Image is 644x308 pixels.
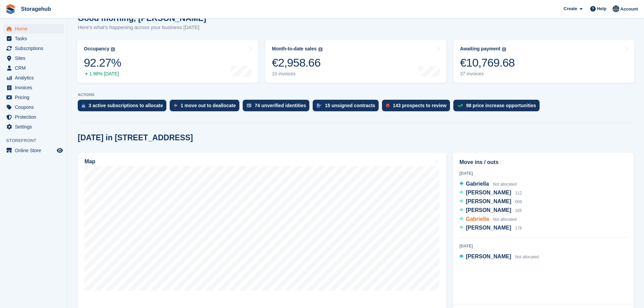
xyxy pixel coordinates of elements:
[317,103,321,108] img: contract_signature_icon-13c848040528278c33f63329250d36e43548de30e8caae1d1a13099fd9432cc5.svg
[3,93,64,102] a: menu
[265,40,446,83] a: Month-to-date sales €2,958.66 10 invoices
[15,146,55,155] span: Online Store
[15,102,55,112] span: Coupons
[459,170,627,176] div: [DATE]
[515,255,539,259] span: Not allocated
[174,103,177,108] img: move_outs_to_deallocate_icon-f764333ba52eb49d3ac5e1228854f67142a1ed5810a6f6cc68b1a99e826820c5.svg
[466,190,511,195] span: [PERSON_NAME]
[459,197,522,206] a: [PERSON_NAME] 009
[460,56,515,70] div: €10,769.68
[459,253,539,261] a: [PERSON_NAME] Not allocated
[77,40,258,83] a: Occupancy 92.27% 1.98% [DATE]
[78,100,170,115] a: 3 active subscriptions to allocate
[5,4,16,14] img: stora-icon-8386f47178a22dfd0bd8f6a31ec36ba5ce8667c1dd55bd0f319d3a0aa187defe.svg
[3,44,64,53] a: menu
[78,24,206,31] p: Here's what's happening across your business [DATE]
[85,159,95,165] h2: Map
[3,24,64,33] a: menu
[515,208,522,213] span: 105
[15,83,55,92] span: Invoices
[84,71,121,77] div: 1.98% [DATE]
[457,104,463,107] img: price_increase_opportunities-93ffe204e8149a01c8c9dc8f82e8f89637d9d84a8eef4429ea346261dce0b2c0.svg
[15,44,55,53] span: Subscriptions
[243,100,313,115] a: 74 unverified identities
[3,146,64,155] a: menu
[460,46,501,52] div: Awaiting payment
[493,217,517,222] span: Not allocated
[181,103,236,108] div: 1 move out to deallocate
[466,103,536,108] div: 98 price increase opportunities
[3,63,64,73] a: menu
[515,191,522,195] span: 112
[502,47,506,51] img: icon-info-grey-7440780725fd019a000dd9b08b2336e03edf1995a4989e88bcd33f0948082b44.svg
[170,100,242,115] a: 1 move out to deallocate
[3,102,64,112] a: menu
[459,158,627,166] h2: Move ins / outs
[15,93,55,102] span: Pricing
[466,207,511,213] span: [PERSON_NAME]
[459,189,522,197] a: [PERSON_NAME] 112
[3,73,64,82] a: menu
[247,103,252,108] img: verify_identity-adf6edd0f0f0b5bbfe63781bf79b02c33cf7c696d77639b501bdc392416b5a36.svg
[255,103,306,108] div: 74 unverified identities
[272,46,316,52] div: Month-to-date sales
[15,73,55,82] span: Analytics
[89,103,163,108] div: 3 active subscriptions to allocate
[325,103,375,108] div: 15 unsigned contracts
[613,5,619,12] img: Anirudh Muralidharan
[15,24,55,33] span: Home
[3,83,64,92] a: menu
[597,5,606,12] span: Help
[459,215,517,224] a: Gabriella Not allocated
[515,226,522,231] span: 178
[459,243,627,249] div: [DATE]
[3,112,64,122] a: menu
[15,63,55,73] span: CRM
[56,146,64,155] a: Preview store
[18,3,54,15] a: Storagehub
[3,53,64,63] a: menu
[620,6,638,13] span: Account
[3,122,64,132] a: menu
[313,100,382,115] a: 15 unsigned contracts
[453,100,543,115] a: 98 price increase opportunities
[15,112,55,122] span: Protection
[393,103,447,108] div: 143 prospects to review
[6,137,67,144] span: Storefront
[15,34,55,43] span: Tasks
[78,93,634,97] p: ACTIONS
[386,103,389,108] img: prospect-51fa495bee0391a8d652442698ab0144808aea92771e9ea1ae160a38d050c398.svg
[15,53,55,63] span: Sites
[78,133,193,142] h2: [DATE] in [STREET_ADDRESS]
[466,216,489,222] span: Gabriella
[466,254,511,259] span: [PERSON_NAME]
[382,100,453,115] a: 143 prospects to review
[84,56,121,70] div: 92.27%
[466,225,511,231] span: [PERSON_NAME]
[15,122,55,132] span: Settings
[318,47,323,51] img: icon-info-grey-7440780725fd019a000dd9b08b2336e03edf1995a4989e88bcd33f0948082b44.svg
[459,206,522,215] a: [PERSON_NAME] 105
[459,224,522,233] a: [PERSON_NAME] 178
[272,56,322,70] div: €2,958.66
[111,47,115,51] img: icon-info-grey-7440780725fd019a000dd9b08b2336e03edf1995a4989e88bcd33f0948082b44.svg
[466,181,489,187] span: Gabriella
[453,40,635,83] a: Awaiting payment €10,769.68 37 invoices
[272,71,322,77] div: 10 invoices
[564,5,577,12] span: Create
[466,198,511,204] span: [PERSON_NAME]
[3,34,64,43] a: menu
[84,46,109,52] div: Occupancy
[459,180,517,189] a: Gabriella Not allocated
[460,71,515,77] div: 37 invoices
[82,103,85,108] img: active_subscription_to_allocate_icon-d502201f5373d7db506a760aba3b589e785aa758c864c3986d89f69b8ff3...
[493,182,517,187] span: Not allocated
[515,199,522,204] span: 009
